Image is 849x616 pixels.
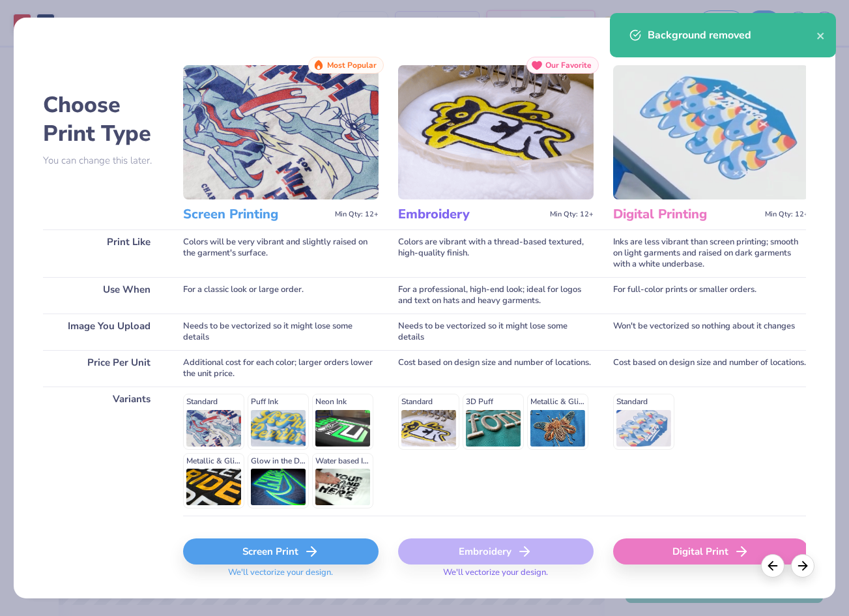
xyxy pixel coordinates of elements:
div: For full-color prints or smaller orders. [613,277,809,314]
img: Digital Printing [613,65,809,199]
img: Screen Printing [183,65,379,199]
h3: Digital Printing [613,206,760,223]
div: Screen Print [183,538,379,565]
div: Image You Upload [43,314,164,350]
div: Cost based on design size and number of locations. [613,350,809,387]
div: Needs to be vectorized so it might lose some details [183,314,379,350]
div: Embroidery [398,538,594,565]
h3: Embroidery [398,206,545,223]
img: Embroidery [398,65,594,199]
div: Variants [43,387,164,516]
div: Print Like [43,229,164,277]
div: Needs to be vectorized so it might lose some details [398,314,594,350]
span: We'll vectorize your design. [223,567,338,586]
span: Min Qty: 12+ [765,210,809,219]
div: For a classic look or large order. [183,277,379,314]
div: For a professional, high-end look; ideal for logos and text on hats and heavy garments. [398,277,594,314]
div: Colors are vibrant with a thread-based textured, high-quality finish. [398,229,594,277]
span: We'll vectorize your design. [438,567,553,586]
div: Price Per Unit [43,350,164,387]
span: Min Qty: 12+ [335,210,379,219]
button: close [816,27,826,43]
span: Min Qty: 12+ [550,210,594,219]
h3: Screen Printing [183,206,330,223]
div: Won't be vectorized so nothing about it changes [613,314,809,350]
div: Additional cost for each color; larger orders lower the unit price. [183,350,379,387]
h2: Choose Print Type [43,91,164,148]
div: Inks are less vibrant than screen printing; smooth on light garments and raised on dark garments ... [613,229,809,277]
div: Digital Print [613,538,809,565]
span: Our Favorite [545,61,592,70]
div: Background removed [648,27,816,43]
div: Colors will be very vibrant and slightly raised on the garment's surface. [183,229,379,277]
span: Most Popular [327,61,377,70]
p: You can change this later. [43,155,164,166]
div: Use When [43,277,164,314]
div: Cost based on design size and number of locations. [398,350,594,387]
